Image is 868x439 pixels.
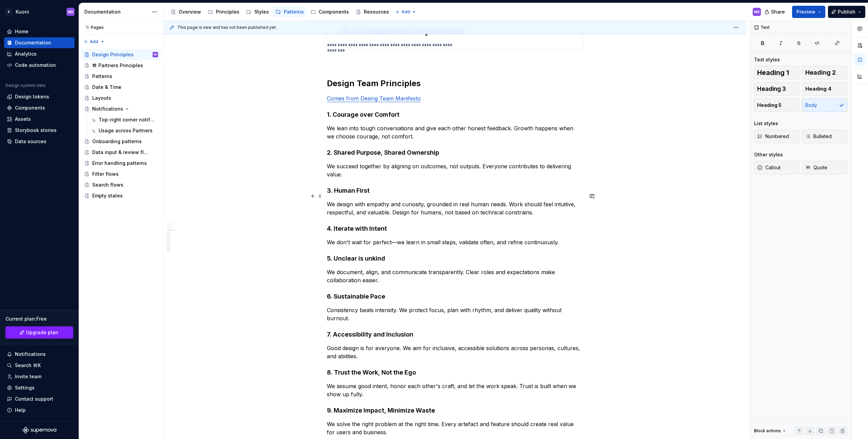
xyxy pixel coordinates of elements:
span: Quote [805,164,827,171]
div: Patterns [284,8,304,15]
div: Code automation [15,62,56,69]
strong: 9. Maximize Impact, Minimize Waste [327,407,435,414]
a: Settings [4,382,75,393]
div: Components [319,8,349,15]
p: Good design is for everyone. We aim for inclusive, accessible solutions across personas, cultures... [327,344,583,360]
a: Upgrade plan [5,326,73,339]
a: Analytics [4,49,75,59]
div: Home [15,28,28,35]
span: This page is new and has not been published yet. [177,25,277,30]
a: Code automation [4,60,75,71]
strong: 3. Human First [327,187,370,194]
strong: 7. Accessibility and Inclusion [327,331,413,338]
span: Heading 2 [805,69,836,76]
button: Heading 4 [802,82,848,96]
div: Contact support [15,396,53,402]
div: Data input & review flows [92,149,148,156]
a: Filter flows [81,169,161,179]
a: Assets [4,114,75,125]
button: KKuoniMK [1,4,77,19]
div: List styles [754,120,778,127]
div: Settings [15,384,35,391]
div: Search flows [92,182,123,188]
button: Preview [792,6,825,18]
div: Overview [179,8,201,15]
div: Other styles [754,151,783,158]
strong: 8. Trust the Work, Not the Ego [327,369,416,376]
div: Error handling patterns [92,160,147,167]
a: Resources [353,6,392,17]
button: Numbered [754,130,800,143]
button: Notifications [4,349,75,360]
a: Components [4,102,75,113]
div: Text styles [754,56,780,63]
div: Resources [364,8,389,15]
a: Search flows [81,179,161,190]
button: Heading 3 [754,82,800,96]
div: Block actions [754,426,787,436]
button: Heading 5 [754,98,800,112]
strong: 5. Unclear is unkind [327,255,385,262]
span: Preview [796,8,815,15]
div: Usage across Partners [99,127,153,134]
span: Numbered [757,133,789,140]
a: Design PrinciplesMK [81,49,161,60]
h2: Design Team Principles [327,78,583,89]
a: Date & Time [81,82,161,93]
button: Heading 1 [754,66,800,79]
span: Heading 1 [757,69,789,76]
span: Bulleted [805,133,832,140]
div: K [5,8,13,16]
a: Invite team [4,371,75,382]
button: Share [761,6,789,18]
button: Publish [828,6,865,18]
strong: 6. Sustainable Pace [327,293,385,300]
div: Layouts [92,95,111,101]
button: Quote [802,161,848,174]
p: We document, align, and communicate transparently. Clear roles and expectations make collaboratio... [327,268,583,284]
div: Patterns [92,73,112,80]
span: Publish [838,8,855,15]
button: Heading 2 [802,66,848,79]
button: Add [81,37,107,46]
div: Design Principles [92,51,134,58]
strong: 4. Iterate with Intent [327,225,387,232]
a: Patterns [81,71,161,82]
a: Error handling patterns [81,158,161,169]
a: Layouts [81,93,161,103]
div: Invite team [15,373,41,380]
strong: 1. Courage over Comfort [327,111,399,118]
svg: Supernova Logo [22,427,56,434]
button: Callout [754,161,800,174]
div: Documentation [84,8,149,15]
p: Consistency beats intensity. We protect focus, plan with rhythm, and deliver quality without burn... [327,306,583,322]
p: We design with empathy and curiosity, grounded in real human needs. Work should feel intuitive, r... [327,200,583,216]
a: 🛠 Partners Principles [81,60,161,71]
div: Page tree [168,5,392,19]
p: We lean into tough conversations and give each other honest feedback. Growth happens when we choo... [327,124,583,140]
div: Current plan : Free [5,316,73,322]
p: We don't wait for perfect—we learn in small steps, validate often, and refine continuously. [327,238,583,246]
a: Usage across Partners [88,125,161,136]
div: Page tree [81,49,161,201]
div: Top-right corner notifications [99,116,155,123]
div: Styles [254,8,269,15]
a: Data input & review flows [81,147,161,158]
div: Principles [216,8,239,15]
a: Patterns [273,6,307,17]
span: Add [401,9,410,15]
button: Help [4,405,75,416]
span: Callout [757,164,781,171]
a: Principles [205,6,242,17]
span: Heading 3 [757,85,786,92]
a: Design tokens [4,91,75,102]
p: We assume good intent, honor each other's craft, and let the work speak. Trust is built when we s... [327,382,583,398]
div: Components [15,104,45,111]
div: MK [754,9,760,15]
div: Assets [15,116,31,122]
span: Share [771,8,785,15]
a: Onboarding patterns [81,136,161,147]
div: Onboarding patterns [92,138,142,145]
div: Search ⌘K [15,362,41,369]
